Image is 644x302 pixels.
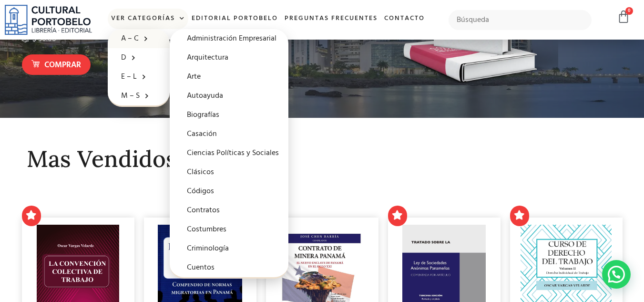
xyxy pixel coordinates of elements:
[170,258,288,277] a: Cuentos
[625,7,633,15] span: 0
[108,67,170,86] a: E – L
[170,182,288,201] a: Códigos
[44,59,81,72] span: Comprar
[170,48,288,67] a: Arquitectura
[27,146,618,172] h2: Mas Vendidos
[108,29,170,48] a: A – C
[22,54,91,75] a: Comprar
[170,125,288,144] a: Casación
[108,48,170,67] a: D
[108,86,170,105] a: M – S
[108,29,170,107] ul: Ver Categorías
[170,144,288,163] a: Ciencias Políticas y Sociales
[108,9,188,29] a: Ver Categorías
[381,9,428,29] a: Contacto
[170,86,288,105] a: Autoayuda
[188,9,281,29] a: Editorial Portobelo
[170,220,288,239] a: Costumbres
[170,29,288,279] ul: A – C
[170,29,288,48] a: Administración Empresarial
[449,10,592,30] input: Búsqueda
[170,105,288,125] a: Biografías
[281,9,381,29] a: Preguntas frecuentes
[617,10,630,24] a: 0
[170,67,288,86] a: Arte
[30,33,56,45] span: $ 50.00
[170,163,288,182] a: Clásicos
[170,239,288,258] a: Criminología
[170,201,288,220] a: Contratos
